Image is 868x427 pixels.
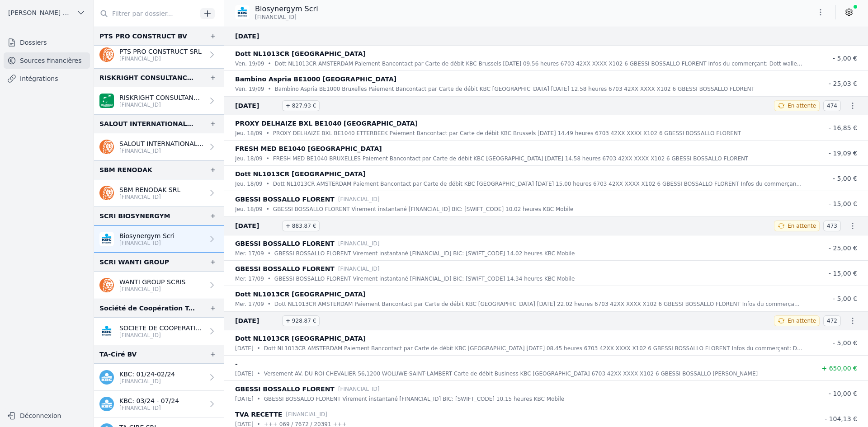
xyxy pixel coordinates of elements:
[268,274,271,283] div: •
[119,370,175,379] p: KBC: 01/24-02/24
[235,274,264,283] p: mer. 17/09
[275,59,803,68] p: Dott NL1013CR AMSTERDAM Paiement Bancontact par Carte de débit KBC Brussels [DATE] 09.56 heures 6...
[268,84,271,94] div: •
[119,101,204,108] p: [FINANCIAL_ID]
[235,249,264,258] p: mer. 17/09
[235,358,238,369] p: -
[4,408,90,423] button: Déconnexion
[829,80,857,87] span: - 25,03 €
[94,179,224,206] a: SBM RENODAK SRL [FINANCIAL_ID]
[273,179,803,188] p: Dott NL1013CR AMSTERDAM Paiement Bancontact par Carte de débit KBC [GEOGRAPHIC_DATA] [DATE] 15.00...
[257,394,260,404] div: •
[275,84,755,94] p: Bambino Aspria BE1000 Bruxelles Paiement Bancontact par Carte de débit KBC [GEOGRAPHIC_DATA] [DAT...
[119,332,204,339] p: [FINANCIAL_ID]
[235,394,254,404] p: [DATE]
[338,385,380,394] p: [FINANCIAL_ID]
[119,404,179,412] p: [FINANCIAL_ID]
[823,221,841,231] span: 473
[4,52,90,69] a: Sources financières
[94,5,197,22] input: Filtrer par dossier...
[94,87,224,114] a: RISKRIGHT CONSULTANCY BV [FINANCIAL_ID]
[273,205,574,214] p: GBESSI BOSSALLO FLORENT Virement instantané [FINANCIAL_ID] BIC: [SWIFT_CODE] 10.02 heures KBC Mobile
[235,143,382,154] p: FRESH MED BE1040 [GEOGRAPHIC_DATA]
[338,264,380,273] p: [FINANCIAL_ID]
[268,249,271,258] div: •
[99,278,114,292] img: ing.png
[235,84,264,94] p: ven. 19/09
[282,100,320,111] span: + 827,93 €
[788,317,816,324] span: En attente
[99,324,114,338] img: KBC_BRUSSELS_KREDBEBB.png
[235,221,278,231] span: [DATE]
[235,315,278,326] span: [DATE]
[257,369,260,378] div: •
[235,384,335,394] p: GBESSI BOSSALLO FLORENT
[94,133,224,160] a: SALOUT INTERNATIONAL SRL [FINANCIAL_ID]
[94,272,224,299] a: WANTI GROUP SCRIS [FINANCIAL_ID]
[829,124,857,131] span: - 16,85 €
[235,100,278,111] span: [DATE]
[99,186,114,200] img: ing.png
[833,175,857,182] span: - 5,00 €
[788,102,816,109] span: En attente
[825,415,857,422] span: - 104,13 €
[119,286,185,293] p: [FINANCIAL_ID]
[829,390,857,397] span: - 10,00 €
[338,195,380,204] p: [FINANCIAL_ID]
[235,194,335,205] p: GBESSI BOSSALLO FLORENT
[99,47,114,62] img: ing.png
[257,344,260,353] div: •
[99,118,195,129] div: SALOUT INTERNATIONAL BV
[99,257,169,267] div: SCRI WANTI GROUP
[119,139,204,148] p: SALOUT INTERNATIONAL SRL
[4,70,90,87] a: Intégrations
[119,47,202,56] p: PTS PRO CONSTRUCT SRL
[94,391,224,418] a: KBC: 03/24 - 07/24 [FINANCIAL_ID]
[264,394,565,404] p: GBESSI BOSSALLO FLORENT Virement instantané [FINANCIAL_ID] BIC: [SWIFT_CODE] 10.15 heures KBC Mobile
[264,344,803,353] p: Dott NL1013CR AMSTERDAM Paiement Bancontact par Carte de débit KBC [GEOGRAPHIC_DATA] [DATE] 08.45...
[119,231,175,240] p: Biosynergym Scri
[235,5,250,19] img: KBC_BRUSSELS_KREDBEBB.png
[266,129,269,138] div: •
[273,154,749,163] p: FRESH MED BE1040 BRUXELLES Paiement Bancontact par Carte de débit KBC [GEOGRAPHIC_DATA] [DATE] 14...
[235,238,335,249] p: GBESSI BOSSALLO FLORENT
[829,150,857,157] span: - 19,09 €
[94,364,224,391] a: KBC: 01/24-02/24 [FINANCIAL_ID]
[823,315,841,326] span: 472
[99,31,187,42] div: PTS PRO CONSTRUCT BV
[266,179,269,188] div: •
[829,244,857,252] span: - 25,00 €
[235,369,254,378] p: [DATE]
[119,239,175,247] p: [FINANCIAL_ID]
[99,140,114,154] img: ing.png
[94,41,224,68] a: PTS PRO CONSTRUCT SRL [FINANCIAL_ID]
[235,409,282,420] p: TVA RECETTE
[99,303,195,314] div: Société de Coopération Technique SPRL
[4,34,90,51] a: Dossiers
[235,31,278,42] span: [DATE]
[282,221,320,231] span: + 883,87 €
[235,74,396,84] p: Bambino Aspria BE1000 [GEOGRAPHIC_DATA]
[99,94,114,108] img: BNP_BE_BUSINESS_GEBABEBB.png
[119,277,185,286] p: WANTI GROUP SCRIS
[119,55,202,62] p: [FINANCIAL_ID]
[119,93,204,102] p: RISKRIGHT CONSULTANCY BV
[821,365,857,372] span: + 650,00 €
[119,324,204,333] p: SOCIETE DE COOPERATION TECHNIQUE SR
[99,164,152,175] div: SBM RENODAK
[833,295,857,302] span: - 5,00 €
[338,239,380,248] p: [FINANCIAL_ID]
[235,154,263,163] p: jeu. 18/09
[235,48,366,59] p: Dott NL1013CR [GEOGRAPHIC_DATA]
[235,129,263,138] p: jeu. 18/09
[235,289,366,300] p: Dott NL1013CR [GEOGRAPHIC_DATA]
[99,370,114,385] img: kbc.png
[268,59,271,68] div: •
[4,5,90,20] button: [PERSON_NAME] ET PARTNERS SRL
[119,185,180,194] p: SBM RENODAK SRL
[268,300,271,309] div: •
[286,410,327,419] p: [FINANCIAL_ID]
[255,4,318,14] p: Biosynergym Scri
[119,378,175,385] p: [FINANCIAL_ID]
[94,318,224,345] a: SOCIETE DE COOPERATION TECHNIQUE SR [FINANCIAL_ID]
